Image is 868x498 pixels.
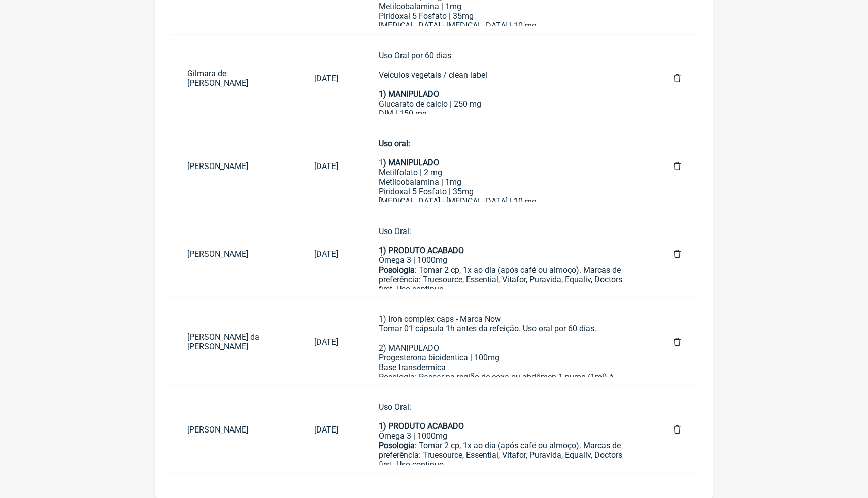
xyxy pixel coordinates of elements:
div: Uso Oral por 60 dias Veículos vegetais / clean label [379,51,633,80]
div: Piridoxal 5 Fosfato | 35mg [MEDICAL_DATA] - [MEDICAL_DATA] | 10 mg L theanina | 150 mg Ashawaghan... [379,187,633,245]
a: 1) Iron complex caps - Marca NowTomar 01 cápsula 1h antes da refeição. Uso oral por 60 dias.2) MA... [362,306,649,377]
strong: 1) PRODUTO ACABADO [379,246,464,255]
a: [DATE] [298,417,354,443]
div: Uso Oral: [379,402,633,431]
div: Glucarato de calcio | 250 mg [379,99,633,109]
a: Uso Oral por 60 diasVeículos vegetais / clean label1) MANIPULADOGlucarato de calcio | 250 mgDIM |... [362,43,649,114]
a: Gilmara de [PERSON_NAME] [171,60,298,96]
a: [PERSON_NAME] [171,417,298,443]
strong: Posologia [379,265,415,275]
a: [PERSON_NAME] da [PERSON_NAME] [171,324,298,359]
strong: 1) MANIPULADO [379,89,439,99]
div: : Tomar 2 cp, 1x ao dia (após café ou almoço). Marcas de preferência: Truesource, Essential, Vita... [379,441,633,471]
a: [DATE] [298,65,354,91]
a: Uso oral:1) MANIPULADOMetilfolato | 2 mgMetilcobalamina | 1mgPiridoxal 5 Fosfato | 35mg[MEDICAL_D... [362,130,649,202]
strong: Posologia [379,441,415,450]
div: Metilcobalamina | 1mg [379,2,633,11]
a: Uso Oral:1) PRODUTO ACABADOÔmega 3 | 1000mgPosologia: Tomar 2 cp, 1x ao dia (após café ou almoço)... [362,218,649,289]
div: Uso Oral: [379,226,633,255]
div: Metilfolato | 2 mg [379,168,633,177]
a: [PERSON_NAME] [171,153,298,179]
div: Ômega 3 | 1000mg [379,431,633,441]
div: DIM | 150 mg [379,109,633,118]
a: Uso Oral:1) PRODUTO ACABADOÔmega 3 | 1000mgPosologia: Tomar 2 cp, 1x ao dia (após café ou almoço)... [362,394,649,465]
strong: Uso oral: [379,139,410,148]
a: [DATE] [298,153,354,179]
div: : Tomar 2 cp, 1x ao dia (após café ou almoço). Marcas de preferência: Truesource, Essential, Vita... [379,265,633,295]
div: Ômega 3 | 1000mg [379,255,633,265]
strong: 1) PRODUTO ACABADO [379,421,464,431]
div: 1 [379,158,633,168]
a: [DATE] [298,241,354,267]
div: Metilcobalamina | 1mg [379,177,633,187]
a: [DATE] [298,329,354,355]
strong: ) MANIPULADO [383,158,439,168]
div: Piridoxal 5 Fosfato | 35mg [MEDICAL_DATA] - [MEDICAL_DATA] | 10 mg L theanina | 150 mg Ashawaghan... [379,11,633,69]
a: [PERSON_NAME] [171,241,298,267]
